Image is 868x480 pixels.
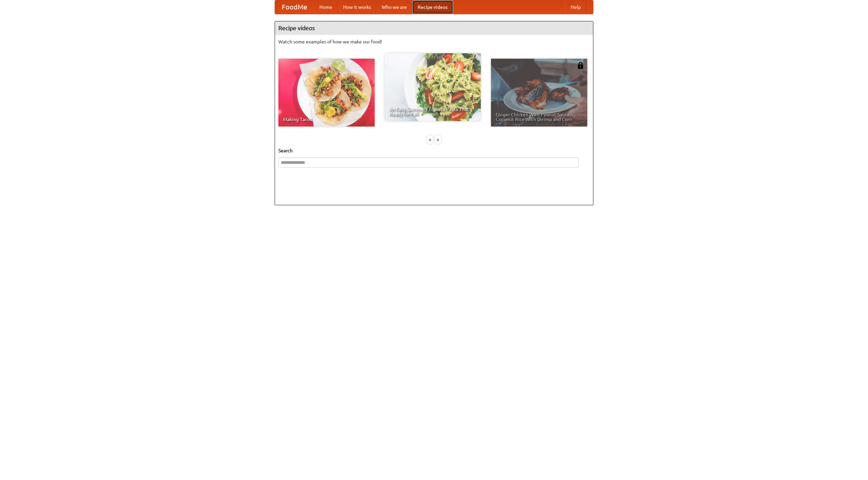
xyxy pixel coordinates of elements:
a: Making Tacos [278,59,375,127]
a: Home [314,0,338,14]
a: Who we are [376,0,412,14]
div: « [427,135,433,144]
a: Help [565,0,586,14]
p: Watch some examples of how we make our food! [278,38,590,45]
a: Recipe videos [412,0,453,14]
span: An Easy, Summery Tomato Pasta That's Ready for Fall [389,107,476,116]
h5: Search [278,147,590,154]
a: FoodMe [275,0,314,14]
img: 483408.png [577,62,584,69]
span: Making Tacos [283,117,370,122]
a: An Easy, Summery Tomato Pasta That's Ready for Fall [384,53,481,121]
div: » [435,135,441,144]
a: How it works [338,0,376,14]
h4: Recipe videos [275,21,593,35]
